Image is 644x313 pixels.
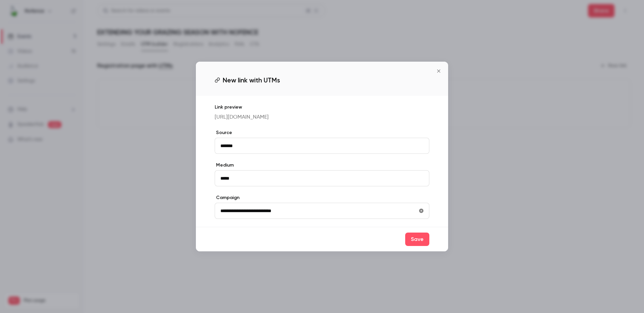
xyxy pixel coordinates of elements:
button: Close [432,64,445,78]
button: utmCampaign [416,205,427,216]
label: Source [215,129,429,136]
p: [URL][DOMAIN_NAME] [215,113,429,121]
button: Save [405,233,429,246]
label: Campaign [215,194,429,201]
label: Medium [215,162,429,169]
span: New link with UTMs [223,75,280,85]
p: Link preview [215,104,429,111]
